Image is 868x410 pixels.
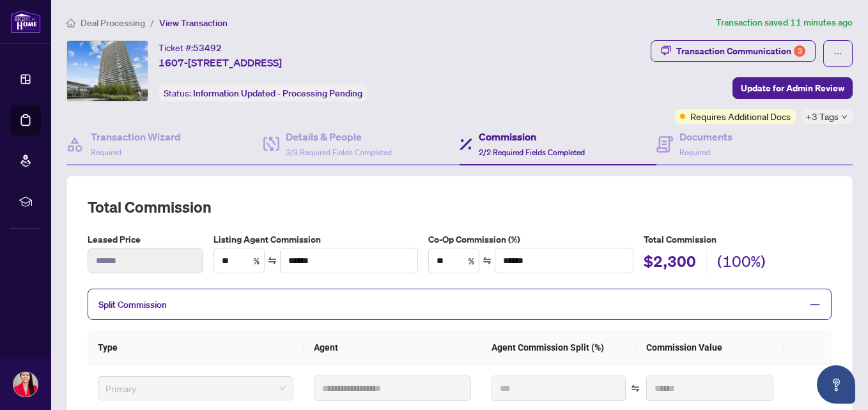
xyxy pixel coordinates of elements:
[10,10,41,33] img: logo
[98,299,167,310] span: Split Commission
[150,15,154,30] li: /
[91,148,121,157] span: Required
[651,40,816,62] button: Transaction Communication3
[631,384,640,393] span: swap
[833,49,842,58] span: ellipsis
[636,330,784,365] th: Commission Value
[481,330,637,365] th: Agent Commission Split (%)
[105,379,286,398] span: Primary
[88,232,203,247] label: Leased Price
[817,365,855,404] button: Open asap
[679,148,710,157] span: Required
[193,87,362,99] span: Information Updated - Processing Pending
[268,256,277,265] span: swap
[81,17,145,29] span: Deal Processing
[717,251,766,275] h2: (100%)
[741,78,844,98] span: Update for Admin Review
[159,40,222,55] div: Ticket #:
[841,114,848,120] span: down
[690,109,791,123] span: Requires Additional Docs
[794,45,805,57] div: 3
[809,299,821,310] span: minus
[88,197,832,217] h2: Total Commission
[679,129,732,144] h4: Documents
[716,15,853,30] article: Transaction saved 11 minutes ago
[676,41,805,61] div: Transaction Communication
[483,256,492,265] span: swap
[644,251,696,275] h2: $2,300
[193,42,222,54] span: 53492
[213,232,418,247] label: Listing Agent Commission
[91,129,181,144] h4: Transaction Wizard
[304,330,481,365] th: Agent
[88,330,304,365] th: Type
[66,19,75,27] span: home
[806,109,839,124] span: +3 Tags
[479,148,585,157] span: 2/2 Required Fields Completed
[88,289,832,320] div: Split Commission
[67,41,148,101] img: IMG-W12371531_1.jpg
[286,148,392,157] span: 3/3 Required Fields Completed
[479,129,585,144] h4: Commission
[428,232,633,247] label: Co-Op Commission (%)
[159,55,282,70] span: 1607-[STREET_ADDRESS]
[286,129,392,144] h4: Details & People
[13,372,38,397] img: Profile Icon
[159,84,368,102] div: Status:
[732,77,853,99] button: Update for Admin Review
[644,232,832,247] h5: Total Commission
[159,17,228,29] span: View Transaction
